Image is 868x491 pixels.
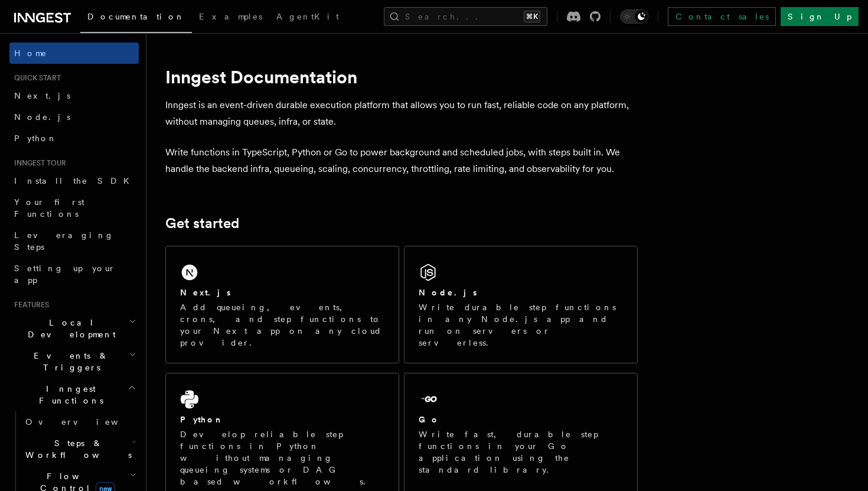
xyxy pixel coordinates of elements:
span: Quick start [9,73,61,83]
p: Develop reliable step functions in Python without managing queueing systems or DAG based workflows. [180,428,384,487]
span: Documentation [87,12,185,21]
span: Node.js [14,112,70,122]
a: Your first Functions [9,191,139,225]
a: Home [9,43,139,64]
a: Examples [192,4,269,32]
p: Write functions in TypeScript, Python or Go to power background and scheduled jobs, with steps bu... [165,144,638,177]
a: Overview [21,411,139,433]
p: Inngest is an event-driven durable execution platform that allows you to run fast, reliable code ... [165,97,638,130]
p: Write fast, durable step functions in your Go application using the standard library. [419,428,623,476]
p: Add queueing, events, crons, and step functions to your Next app on any cloud provider. [180,301,384,349]
span: Events & Triggers [9,350,129,373]
a: Leveraging Steps [9,225,139,258]
h1: Inngest Documentation [165,66,638,87]
a: Install the SDK [9,170,139,191]
button: Search...⌘K [384,7,547,26]
a: Next.js [9,85,139,106]
button: Steps & Workflows [21,433,139,466]
span: Examples [199,12,262,21]
span: AgentKit [276,12,339,21]
button: Toggle dark mode [620,9,648,24]
span: Install the SDK [14,176,136,186]
a: Documentation [80,4,192,33]
a: AgentKit [269,4,346,32]
span: Your first Functions [14,197,84,219]
h2: Node.js [419,287,477,298]
a: Sign Up [781,7,859,26]
span: Local Development [9,317,129,340]
button: Inngest Functions [9,378,139,411]
span: Home [14,47,47,59]
span: Next.js [14,91,70,100]
span: Inngest Functions [9,383,128,407]
span: Inngest tour [9,158,66,168]
span: Leveraging Steps [14,230,114,252]
span: Steps & Workflows [21,437,132,461]
button: Local Development [9,312,139,345]
span: Overview [25,417,147,427]
a: Get started [165,215,239,232]
button: Events & Triggers [9,345,139,378]
h2: Go [419,414,440,425]
h2: Python [180,414,224,425]
kbd: ⌘K [524,11,540,22]
h2: Next.js [180,287,231,298]
a: Node.jsWrite durable step functions in any Node.js app and run on servers or serverless. [404,246,638,363]
p: Write durable step functions in any Node.js app and run on servers or serverless. [419,301,623,349]
span: Python [14,134,57,143]
span: Setting up your app [14,264,116,285]
a: Next.jsAdd queueing, events, crons, and step functions to your Next app on any cloud provider. [165,246,399,363]
a: Python [9,128,139,149]
a: Setting up your app [9,258,139,291]
span: Features [9,300,49,310]
a: Node.js [9,106,139,128]
a: Contact sales [668,7,776,26]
